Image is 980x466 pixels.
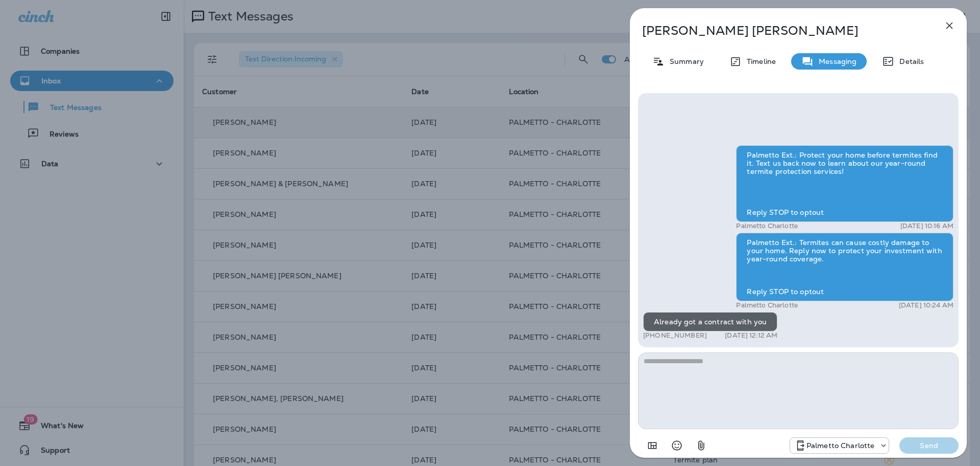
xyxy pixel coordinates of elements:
button: Select an emoji [667,435,687,456]
p: [DATE] 12:12 AM [725,331,777,340]
p: Timeline [742,57,776,65]
p: Details [894,57,924,65]
p: [PHONE_NUMBER] [643,331,707,340]
div: +1 (704) 307-2477 [790,439,889,452]
p: [DATE] 10:16 AM [900,222,953,230]
button: Add in a premade template [642,435,663,456]
p: [PERSON_NAME] [PERSON_NAME] [642,24,921,38]
p: Summary [665,57,704,65]
p: [DATE] 10:24 AM [899,301,953,309]
p: Palmetto Charlotte [806,441,875,450]
div: Already got a contract with you [643,312,777,331]
div: Palmetto Ext.: Termites can cause costly damage to your home. Reply now to protect your investmen... [736,233,953,301]
p: Palmetto Charlotte [736,301,798,309]
p: Messaging [814,57,856,65]
p: Palmetto Charlotte [736,222,798,230]
div: Palmetto Ext.: Protect your home before termites find it. Text us back now to learn about our yea... [736,145,953,222]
